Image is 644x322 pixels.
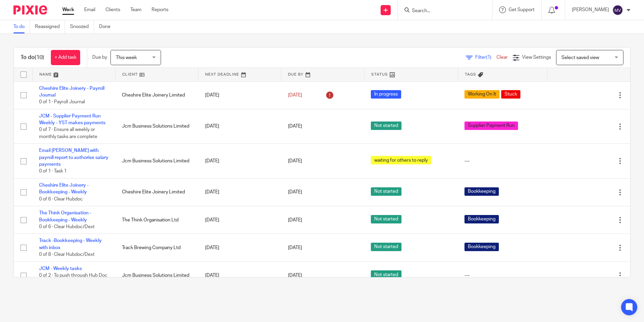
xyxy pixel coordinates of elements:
[39,224,95,229] span: 0 of 6 · Clear Hubdoc/Dext
[39,183,89,194] a: Cheshire Elite Joinery - Bookkeeping - Weekly
[39,238,102,250] a: Track -Bookkeeping - Weekly with inbox
[21,54,44,61] h1: To do
[522,55,551,60] span: View Settings
[198,262,281,289] td: [DATE]
[115,234,198,262] td: Track Brewing Company Ltd
[39,252,95,257] span: 0 of 8 · Clear Hubdoc/Dext
[464,187,499,196] span: Bookkeeping
[371,122,401,130] span: Not started
[115,81,198,109] td: Cheshire Elite Joinery Limited
[92,54,107,61] p: Due by
[288,159,302,163] span: [DATE]
[288,218,302,222] span: [DATE]
[464,243,499,251] span: Bookkeeping
[13,5,47,15] img: Pixie
[501,90,520,99] span: Stuck
[371,156,431,164] span: waiting for others to reply
[115,262,198,289] td: Jcm Business Solutions Limited
[464,158,540,164] div: ---
[39,114,105,125] a: JCM - Supplier Payment Run Weekly - YST makes payments
[288,190,302,195] span: [DATE]
[35,55,44,60] span: (10)
[496,55,508,60] a: Clear
[115,109,198,144] td: Jcm Business Solutions Limited
[371,243,401,251] span: Not started
[62,6,74,13] a: Work
[486,55,491,60] span: (1)
[464,272,540,279] div: ---
[39,86,104,98] a: Cheshire Elite Joinery - Payroll Journal
[152,6,168,13] a: Reports
[39,266,82,271] a: JCM - Weekly tasks
[105,6,120,13] a: Clients
[371,215,401,223] span: Not started
[288,245,302,250] span: [DATE]
[39,128,97,139] span: 0 of 7 · Ensure all weekly or monthly tasks are complete
[198,206,281,234] td: [DATE]
[39,148,108,167] a: Email [PERSON_NAME] with payroll report to authorise salary payments
[39,273,107,285] span: 0 of 2 · To push through Hub Doc documents (save to Draft)
[371,270,401,279] span: Not started
[198,144,281,179] td: [DATE]
[130,6,141,13] a: Team
[509,7,535,12] span: Get Support
[39,211,91,222] a: The Think Organisation - Bookkeeping - Weekly
[13,20,30,33] a: To do
[84,6,95,13] a: Email
[99,20,116,33] a: Done
[475,55,496,60] span: Filter
[561,55,599,60] span: Select saved view
[612,5,623,16] img: svg%3E
[39,100,85,104] span: 0 of 1 · Payroll Journal
[464,122,518,130] span: Supplier Payment Run
[116,55,137,60] span: This week
[39,197,83,202] span: 0 of 6 · Clear Hubdoc
[198,109,281,144] td: [DATE]
[115,179,198,206] td: Cheshire Elite Joinery Limited
[572,6,609,13] p: [PERSON_NAME]
[371,187,401,196] span: Not started
[464,215,499,223] span: Bookkeeping
[288,93,302,98] span: [DATE]
[115,206,198,234] td: The Think Organisation Ltd
[464,90,500,99] span: Working On It
[51,50,80,65] a: + Add task
[198,81,281,109] td: [DATE]
[39,169,67,174] span: 0 of 1 · Task 1
[371,90,401,99] span: In progress
[288,124,302,129] span: [DATE]
[288,273,302,278] span: [DATE]
[411,8,472,14] input: Search
[198,179,281,206] td: [DATE]
[115,144,198,179] td: Jcm Business Solutions Limited
[35,20,65,33] a: Reassigned
[198,234,281,262] td: [DATE]
[70,20,94,33] a: Snoozed
[465,73,476,76] span: Tags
